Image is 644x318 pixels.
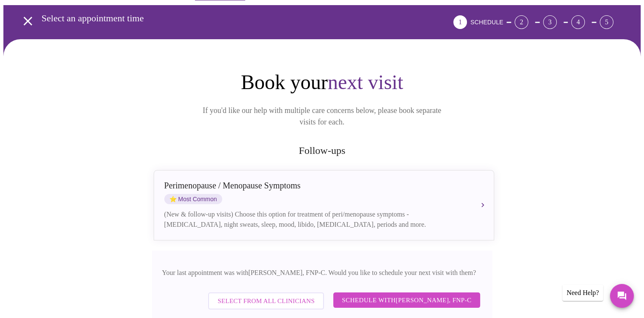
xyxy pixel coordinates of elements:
h2: Follow-ups [152,145,492,156]
div: 5 [600,15,613,29]
button: Schedule with[PERSON_NAME], FNP-C [333,292,480,308]
button: Messages [610,284,634,308]
span: next visit [328,71,403,93]
button: Perimenopause / Menopause SymptomsstarMost Common(New & follow-up visits) Choose this option for ... [154,170,494,240]
span: Schedule with [PERSON_NAME], FNP-C [342,295,471,306]
span: star [169,196,177,202]
div: (New & follow-up visits) Choose this option for treatment of peri/menopause symptoms - [MEDICAL_D... [164,209,467,230]
span: SCHEDULE [470,19,503,26]
p: If you'd like our help with multiple care concerns below, please book separate visits for each. [191,105,453,128]
div: 1 [453,15,467,29]
div: Perimenopause / Menopause Symptoms [164,181,467,191]
button: Select from All Clinicians [208,292,324,309]
div: 2 [515,15,528,29]
span: Select from All Clinicians [218,295,315,306]
div: 3 [543,15,557,29]
div: 4 [571,15,585,29]
button: open drawer [15,9,40,34]
p: Your last appointment was with [PERSON_NAME], FNP-C . Would you like to schedule your next visit ... [162,268,482,278]
div: Need Help? [562,285,603,301]
span: Most Common [164,194,222,204]
h1: Book your [152,70,492,95]
h3: Select an appointment time [42,13,406,24]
